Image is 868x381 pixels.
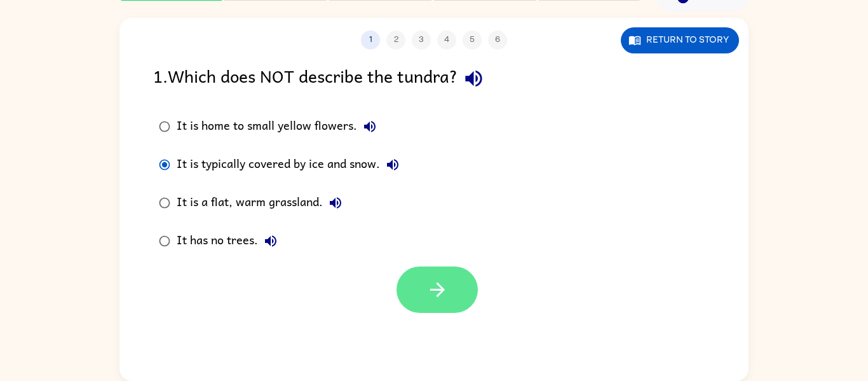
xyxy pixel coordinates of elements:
[153,62,715,95] div: 1 . Which does NOT describe the tundra?
[258,228,283,254] button: It has no trees.
[323,190,348,216] button: It is a flat, warm grassland.
[177,152,405,177] div: It is typically covered by ice and snow.
[177,228,283,254] div: It has no trees.
[361,31,380,50] button: 1
[177,114,383,139] div: It is home to small yellow flowers.
[357,114,383,139] button: It is home to small yellow flowers.
[621,27,739,53] button: Return to story
[380,152,405,177] button: It is typically covered by ice and snow.
[177,190,348,216] div: It is a flat, warm grassland.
